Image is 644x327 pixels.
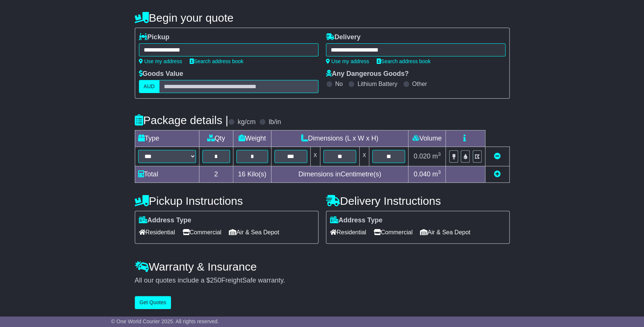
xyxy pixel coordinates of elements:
[111,318,219,324] span: © One World Courier 2025. All rights reserved.
[238,170,245,178] span: 16
[360,147,369,166] td: x
[335,80,343,87] label: No
[135,195,318,207] h4: Pickup Instructions
[357,80,397,87] label: Lithium Battery
[139,33,169,41] label: Pickup
[183,226,221,238] span: Commercial
[432,170,441,178] span: m
[438,169,441,175] sup: 3
[190,58,243,64] a: Search address book
[494,170,501,178] a: Add new item
[139,58,182,64] a: Use my address
[408,130,446,147] td: Volume
[237,118,255,126] label: kg/cm
[139,226,175,238] span: Residential
[233,130,271,147] td: Weight
[229,226,279,238] span: Air & Sea Depot
[412,80,427,87] label: Other
[377,58,430,64] a: Search address book
[438,151,441,157] sup: 3
[135,130,199,147] td: Type
[139,80,160,93] label: AUD
[135,114,228,126] h4: Package details |
[310,147,320,166] td: x
[432,152,441,160] span: m
[135,260,510,273] h4: Warranty & Insurance
[414,152,430,160] span: 0.020
[414,170,430,178] span: 0.040
[374,226,413,238] span: Commercial
[330,216,383,225] label: Address Type
[135,166,199,183] td: Total
[326,70,409,78] label: Any Dangerous Goods?
[139,216,192,225] label: Address Type
[330,226,366,238] span: Residential
[210,277,221,284] span: 250
[420,226,470,238] span: Air & Sea Depot
[494,152,501,160] a: Remove this item
[199,166,233,183] td: 2
[135,12,510,24] h4: Begin your quote
[135,296,171,309] button: Get Quotes
[199,130,233,147] td: Qty
[139,70,183,78] label: Goods Value
[326,195,510,207] h4: Delivery Instructions
[326,33,361,41] label: Delivery
[135,277,510,285] div: All our quotes include a $ FreightSafe warranty.
[271,166,408,183] td: Dimensions in Centimetre(s)
[271,130,408,147] td: Dimensions (L x W x H)
[326,58,369,64] a: Use my address
[233,166,271,183] td: Kilo(s)
[268,118,281,126] label: lb/in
